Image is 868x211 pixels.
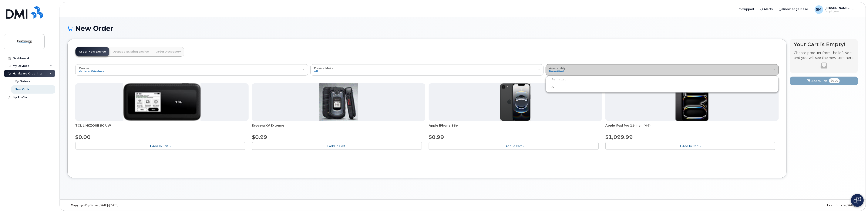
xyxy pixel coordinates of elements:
[605,123,779,132] div: Apple iPad Pro 11-inch (M4)
[500,83,531,121] img: iphone16e.png
[75,123,249,132] div: TCL LINKZONE 5G UW
[314,66,333,70] span: Device Make
[605,142,775,150] button: Add To Cart
[75,142,245,150] button: Add To Cart
[67,25,858,32] h1: New Order
[252,142,422,150] button: Add To Cart
[79,70,104,73] span: Verizon Wireless
[547,84,556,89] label: All
[75,47,109,56] a: Order New Device
[75,134,91,140] span: $0.00
[319,83,358,121] img: xvextreme.gif
[252,123,425,132] div: Kyocera XV Extreme
[152,144,168,148] span: Add To Cart
[310,64,544,75] button: Device Make All
[71,204,86,207] strong: Copyright
[595,204,858,207] div: [DATE]
[790,77,858,85] button: Add to Cart $0.00
[829,78,840,83] span: $0.00
[549,70,564,73] span: Permitted
[682,144,699,148] span: Add To Cart
[546,64,779,75] button: Availability Permitted
[429,134,444,140] span: $0.99
[794,41,854,47] h4: Your Cart is Empty!
[314,70,318,73] span: All
[811,79,827,83] span: Add to Cart
[827,204,846,207] strong: Last Update
[75,64,308,75] button: Carrier Verizon Wireless
[329,144,345,148] span: Add To Cart
[123,83,201,121] img: linkzone5g.png
[547,77,567,82] label: Permitted
[429,142,599,150] button: Add To Cart
[67,204,331,207] div: MyServe [DATE]–[DATE]
[549,66,566,70] span: Availability
[429,123,602,132] div: Apple iPhone 16e
[152,47,184,56] a: Order Accessory
[506,144,522,148] span: Add To Cart
[252,134,267,140] span: $0.99
[854,197,861,204] img: Open chat
[109,47,152,56] a: Upgrade Existing Device
[605,134,633,140] span: $1,099.99
[794,51,854,60] p: Choose product from the left side and you will see the new item here.
[676,83,709,121] img: ipad_pro_11_m4.png
[79,66,90,70] span: Carrier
